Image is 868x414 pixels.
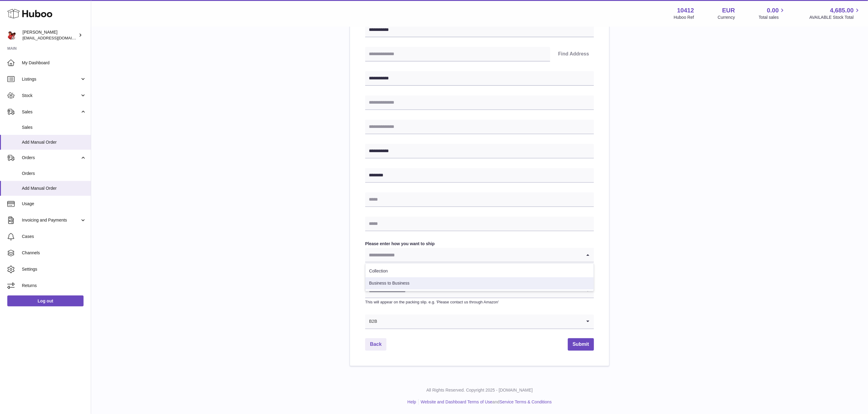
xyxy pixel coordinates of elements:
[759,6,786,20] a: 0.00 Total sales
[22,29,77,41] div: [PERSON_NAME]
[365,265,594,277] li: Collection
[809,15,861,20] span: AVAILABLE Stock Total
[22,35,89,40] span: [EMAIL_ADDRESS][DOMAIN_NAME]
[22,76,80,82] span: Listings
[365,315,594,329] div: Search for option
[365,338,386,351] a: Back
[22,283,86,289] span: Returns
[22,93,80,98] span: Stock
[722,6,735,15] strong: EUR
[22,217,80,223] span: Invoicing and Payments
[830,6,854,15] span: 4,685.00
[22,171,86,176] span: Orders
[22,185,86,191] span: Add Manual Order
[365,248,594,262] div: Search for option
[718,15,735,20] div: Currency
[421,399,492,404] a: Website and Dashboard Terms of Use
[677,6,694,15] strong: 10412
[22,155,80,161] span: Orders
[22,60,86,66] span: My Dashboard
[22,201,86,207] span: Usage
[96,387,863,393] p: All Rights Reserved. Copyright 2025 - [DOMAIN_NAME]
[22,125,86,130] span: Sales
[365,299,594,305] p: This will appear on the packing slip. e.g. 'Please contact us through Amazon'
[809,6,861,20] a: 4,685.00 AVAILABLE Stock Total
[22,266,86,272] span: Settings
[419,399,552,405] li: and
[22,234,86,239] span: Cases
[674,15,694,20] div: Huboo Ref
[365,284,594,298] div: Search for option
[365,241,594,247] label: Please enter how you want to ship
[22,109,80,115] span: Sales
[767,6,779,15] span: 0.00
[499,399,552,404] a: Service Terms & Conditions
[365,315,377,329] span: B2B
[365,277,594,289] li: Business to Business
[22,139,86,145] span: Add Manual Order
[568,338,594,351] button: Submit
[7,31,16,40] img: internalAdmin-10412@internal.huboo.com
[377,315,582,329] input: Search for option
[407,399,416,404] a: Help
[759,15,786,20] span: Total sales
[365,248,582,262] input: Search for option
[7,295,84,306] a: Log out
[22,250,86,256] span: Channels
